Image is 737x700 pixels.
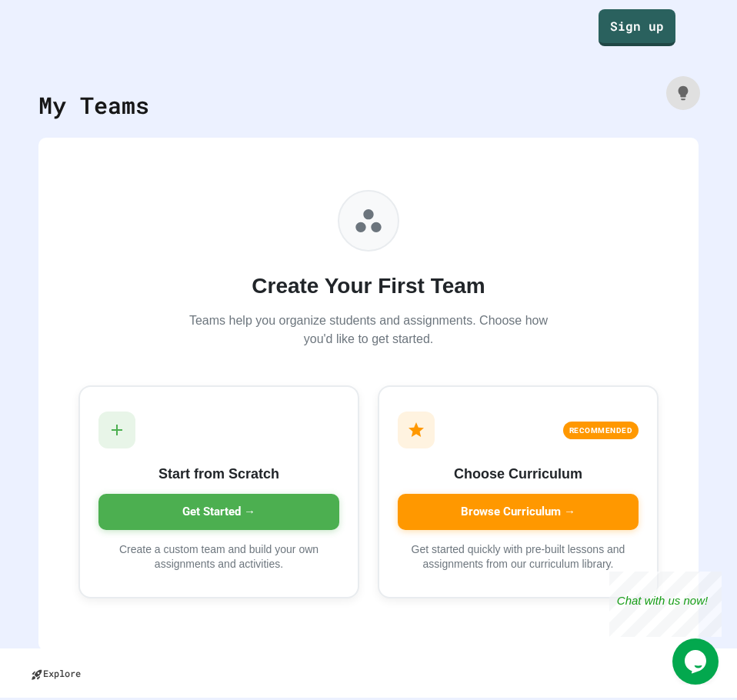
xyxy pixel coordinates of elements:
a: Explore [15,656,731,690]
div: My Teams [38,88,149,122]
h3: Start from Scratch [98,464,339,485]
iframe: chat widget [609,572,722,637]
div: How it works [666,76,700,110]
div: Browse Curriculum → [398,494,639,530]
p: Get started quickly with pre-built lessons and assignments from our curriculum library. [398,542,639,572]
iframe: chat widget [672,638,722,685]
h2: Create Your First Team [184,270,553,302]
div: RECOMMENDED [563,422,639,439]
a: Sign up [599,9,675,46]
p: Create a custom team and build your own assignments and activities. [98,542,339,572]
h3: Choose Curriculum [398,464,639,485]
p: Teams help you organize students and assignments. Choose how you'd like to get started. [184,312,553,348]
div: Get Started → [98,494,339,530]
